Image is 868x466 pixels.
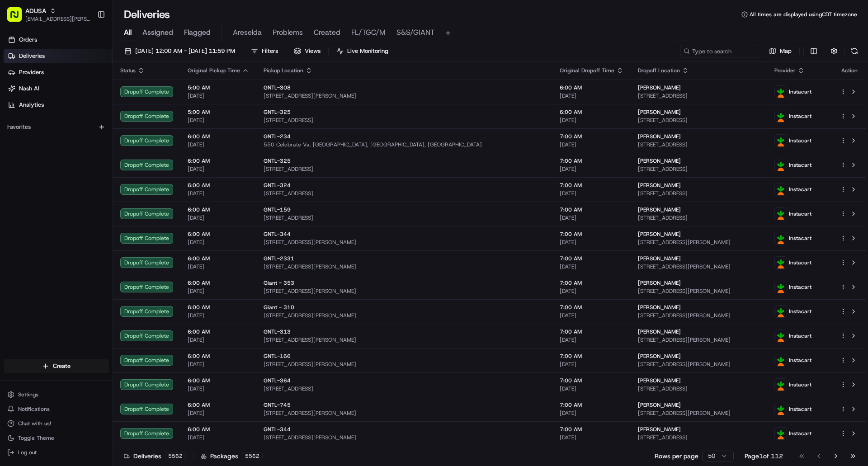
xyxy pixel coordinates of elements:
span: Areselda [233,27,262,38]
p: Rows per page [655,452,698,461]
h1: Deliveries [124,7,170,22]
span: [DATE] [188,190,249,197]
span: [STREET_ADDRESS][PERSON_NAME] [264,263,545,270]
span: Instacart [789,357,811,364]
img: profile_instacart_ahold_partner.png [775,257,787,268]
span: Instacart [789,161,811,169]
span: 6:00 AM [188,182,249,189]
span: Instacart [789,405,811,413]
span: Instacart [789,308,811,315]
span: 7:00 AM [560,377,623,384]
span: Instacart [789,88,811,95]
span: 7:00 AM [560,353,623,360]
span: 7:00 AM [560,426,623,433]
span: [STREET_ADDRESS] [264,385,545,392]
span: 6:00 AM [188,401,249,409]
span: [PERSON_NAME] [638,133,681,140]
img: profile_instacart_ahold_partner.png [775,110,787,122]
span: Analytics [19,101,44,109]
span: [STREET_ADDRESS][PERSON_NAME] [264,336,545,344]
span: GNTL-344 [264,231,291,238]
span: Notifications [18,405,50,413]
span: [STREET_ADDRESS][PERSON_NAME] [638,361,760,368]
img: profile_instacart_ahold_partner.png [775,159,787,171]
span: [PERSON_NAME] [638,84,681,91]
img: profile_instacart_ahold_partner.png [775,232,787,244]
button: Notifications [4,403,109,415]
span: 6:00 AM [188,304,249,311]
span: Instacart [789,113,811,120]
button: Refresh [848,45,861,57]
span: [STREET_ADDRESS] [264,190,545,197]
span: Instacart [789,259,811,266]
button: Create [4,359,109,373]
span: [DATE] [560,385,623,392]
span: [STREET_ADDRESS][PERSON_NAME] [264,92,545,99]
div: Action [840,67,859,74]
span: [DATE] [188,336,249,344]
span: [DATE] [188,312,249,319]
span: Toggle Theme [18,434,54,442]
img: profile_instacart_ahold_partner.png [775,306,787,317]
span: [DATE] [560,312,623,319]
span: Instacart [789,381,811,388]
span: [STREET_ADDRESS] [638,165,760,173]
span: [DATE] [188,287,249,295]
span: [DATE] [188,239,249,246]
span: [DATE] [560,361,623,368]
span: [DATE] [560,190,623,197]
span: [DATE] [560,214,623,221]
span: GNTL-364 [264,377,291,384]
a: Deliveries [4,49,113,63]
span: S&S/GIANT [396,27,434,38]
span: [DATE] [188,141,249,148]
span: 7:00 AM [560,304,623,311]
span: Chat with us! [18,420,51,427]
span: Original Pickup Time [188,67,240,74]
span: Original Dropoff Time [560,67,614,74]
span: 6:00 AM [188,426,249,433]
button: Live Monitoring [332,45,392,57]
span: Instacart [789,235,811,242]
span: 6:00 AM [188,328,249,335]
span: 6:00 AM [188,157,249,165]
span: [DATE] [188,410,249,417]
span: GNTL-313 [264,328,291,335]
span: 6:00 AM [188,353,249,360]
span: 7:00 AM [560,157,623,165]
img: profile_instacart_ahold_partner.png [775,184,787,195]
a: Nash AI [4,81,113,96]
span: [STREET_ADDRESS] [264,165,545,173]
button: Toggle Theme [4,432,109,444]
span: GNTL-325 [264,108,291,116]
button: [EMAIL_ADDRESS][PERSON_NAME][DOMAIN_NAME] [25,15,90,23]
img: profile_instacart_ahold_partner.png [775,208,787,220]
span: Views [305,47,321,55]
span: GNTL-745 [264,401,291,409]
div: 5562 [165,452,186,460]
span: All [124,27,132,38]
span: [DATE] [560,165,623,173]
span: Giant - 353 [264,279,294,287]
span: [PERSON_NAME] [638,108,681,116]
span: [PERSON_NAME] [638,157,681,165]
span: Filters [262,47,278,55]
span: [DATE] [188,214,249,221]
span: Created [314,27,340,38]
span: [PERSON_NAME] [638,231,681,238]
span: GNTL-308 [264,84,291,91]
span: GNTL-159 [264,206,291,213]
span: All times are displayed using CDT timezone [750,11,857,18]
span: Map [780,47,792,55]
div: Page 1 of 112 [745,452,783,461]
button: Map [765,45,796,57]
span: Assigned [142,27,173,38]
span: Create [53,362,71,370]
span: [DATE] [188,117,249,124]
span: [STREET_ADDRESS][PERSON_NAME] [264,239,545,246]
span: 7:00 AM [560,182,623,189]
span: GNTL-344 [264,426,291,433]
span: [STREET_ADDRESS][PERSON_NAME] [638,287,760,295]
span: Dropoff Location [638,67,680,74]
